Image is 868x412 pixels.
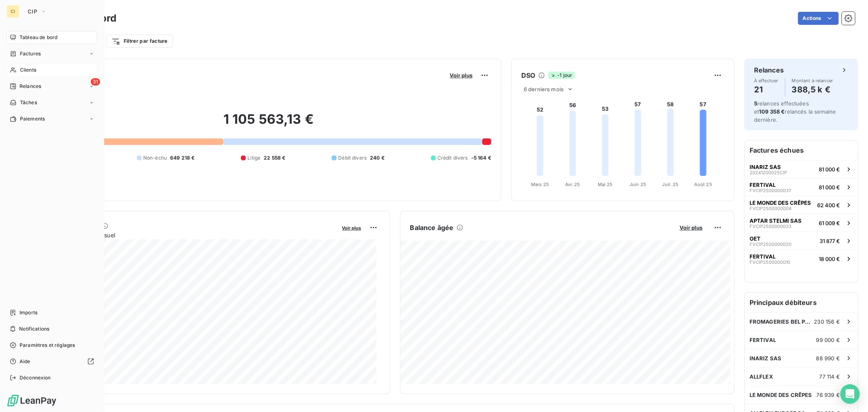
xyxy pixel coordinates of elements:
tspan: Août 25 [694,182,712,187]
a: Paiements [7,112,97,125]
span: Chiffre d'affaires mensuel [46,231,337,239]
span: Aide [20,358,31,365]
span: 5 [754,100,757,107]
div: Open Intercom Messenger [840,384,860,404]
img: Logo LeanPay [7,394,57,407]
tspan: Mai 25 [598,182,613,187]
span: Factures [20,50,41,57]
h2: 1 105 563,13 € [46,111,491,136]
span: Crédit divers [437,154,468,162]
button: LE MONDE DES CRÊPESFVCIP250000000462 400 € [745,196,858,214]
button: FERTIVALFVCIP250000001018 000 € [745,250,858,267]
h6: Balance âgée [410,223,454,232]
div: CI [7,5,20,18]
a: Factures [7,47,97,60]
button: APTAR STELMI SASFVCIP250000003361 009 € [745,214,858,232]
span: Tableau de bord [20,34,57,41]
span: FVCIP2500000004 [750,206,791,211]
span: FERTIVAL [750,182,776,188]
a: Clients [7,64,97,77]
button: Filtrer par facture [106,35,173,48]
button: FERTIVALFVCIP250000003781 000 € [745,178,858,196]
h6: DSO [521,70,535,80]
span: LE MONDE DES CRÊPES [750,199,811,206]
span: 81 000 € [819,166,840,173]
a: Imports [7,306,97,319]
h4: 21 [754,83,778,96]
h6: Principaux débiteurs [745,293,858,312]
span: Voir plus [680,224,702,231]
span: INARIZ SAS [750,164,781,170]
span: Imports [20,309,37,316]
span: 240 € [370,154,385,162]
h6: Factures échues [745,140,858,160]
span: Tâches [20,99,37,106]
span: 6 derniers mois [524,86,564,92]
span: 22 558 € [264,154,285,162]
span: Litige [247,154,260,162]
button: Voir plus [677,224,705,231]
span: 61 009 € [819,220,840,226]
span: FERTIVAL [750,337,776,343]
span: -1 jour [548,72,575,79]
span: CIP [28,8,37,15]
span: 81 000 € [819,184,840,191]
a: Tableau de bord [7,31,97,44]
span: FVCIP2500000037 [750,188,791,193]
a: Paramètres et réglages [7,339,97,352]
span: ALLFLEX [750,373,773,380]
span: 76 939 € [817,392,840,398]
span: 31 [91,78,100,85]
span: OET [750,235,761,242]
span: 88 990 € [816,355,840,362]
span: 18 000 € [819,256,840,262]
span: 99 000 € [816,337,840,343]
span: 230 156 € [814,318,840,325]
a: Tâches [7,96,97,109]
tspan: Mars 25 [531,182,549,187]
span: Voir plus [342,225,361,231]
tspan: Avr. 25 [565,182,580,187]
span: relances effectuées et relancés la semaine dernière. [754,100,836,123]
span: 109 358 € [759,108,785,115]
span: LE MONDE DES CRÊPES [750,392,812,398]
span: Montant à relancer [792,78,833,83]
span: FROMAGERIES BEL PRODUCTION FRANCE [750,318,814,325]
span: FVCIP2500000020 [750,242,791,247]
span: FERTIVAL [750,253,776,260]
a: Aide [7,355,97,368]
span: -5 164 € [471,154,491,162]
span: FVCIP2500000033 [750,224,791,229]
button: Voir plus [340,224,364,231]
span: Notifications [19,325,49,333]
span: Voir plus [450,72,472,79]
tspan: Juin 25 [630,182,646,187]
span: 77 114 € [820,373,840,380]
span: APTAR STELMI SAS [750,217,802,224]
button: Actions [798,12,839,25]
span: Clients [20,66,36,74]
span: Déconnexion [20,374,51,381]
span: Paramètres et réglages [20,342,75,349]
span: FVCIP2500000010 [750,260,790,265]
span: Débit divers [338,154,367,162]
a: 31Relances [7,80,97,93]
button: OETFVCIP250000002031 877 € [745,232,858,250]
button: INARIZ SAS20241200025CIP81 000 € [745,160,858,178]
span: Paiements [20,115,45,123]
tspan: Juil. 25 [662,182,679,187]
span: Relances [20,83,41,90]
button: Voir plus [447,72,475,79]
span: À effectuer [754,78,778,83]
span: 649 218 € [170,154,195,162]
span: 20241200025CIP [750,170,787,175]
span: Non-échu [143,154,167,162]
h6: Relances [754,65,784,75]
span: 31 877 € [820,238,840,244]
span: INARIZ SAS [750,355,782,362]
span: 62 400 € [817,202,840,208]
h4: 388,5 k € [792,83,833,96]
